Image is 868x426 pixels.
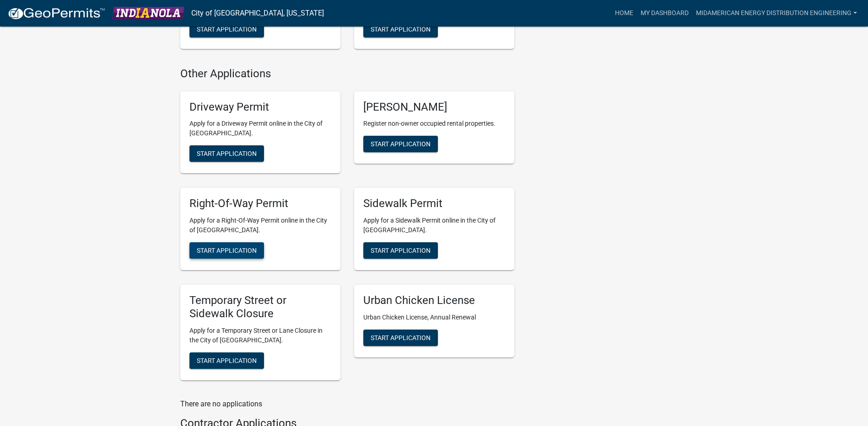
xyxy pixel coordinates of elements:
[189,197,331,210] h5: Right-Of-Way Permit
[363,294,505,307] h5: Urban Chicken License
[189,216,331,235] p: Apply for a Right-Of-Way Permit online in the City of [GEOGRAPHIC_DATA].
[189,21,264,37] button: Start Application
[180,67,514,80] h4: Other Applications
[189,326,331,345] p: Apply for a Temporary Street or Lane Closure in the City of [GEOGRAPHIC_DATA].
[371,247,431,254] span: Start Application
[180,399,514,410] p: There are no applications
[189,352,264,369] button: Start Application
[692,5,861,22] a: MidAmerican Energy Distribution Engineering
[371,25,431,32] span: Start Application
[363,216,505,235] p: Apply for a Sidewalk Permit online in the City of [GEOGRAPHIC_DATA].
[189,294,331,320] h5: Temporary Street or Sidewalk Closure
[197,25,257,32] span: Start Application
[197,357,257,364] span: Start Application
[371,334,431,341] span: Start Application
[180,67,514,388] wm-workflow-list-section: Other Applications
[637,5,692,22] a: My Dashboard
[189,119,331,138] p: Apply for a Driveway Permit online in the City of [GEOGRAPHIC_DATA].
[363,313,505,322] p: Urban Chicken License, Annual Renewal
[197,247,257,254] span: Start Application
[189,101,331,114] h5: Driveway Permit
[363,119,505,128] p: Register non-owner occupied rental properties.
[363,21,438,37] button: Start Application
[363,197,505,210] h5: Sidewalk Permit
[189,145,264,162] button: Start Application
[191,5,324,21] a: City of [GEOGRAPHIC_DATA], [US_STATE]
[113,7,184,19] img: City of Indianola, Iowa
[197,150,257,157] span: Start Application
[363,101,505,114] h5: [PERSON_NAME]
[363,242,438,259] button: Start Application
[363,330,438,346] button: Start Application
[189,242,264,259] button: Start Application
[371,140,431,148] span: Start Application
[363,136,438,152] button: Start Application
[611,5,637,22] a: Home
